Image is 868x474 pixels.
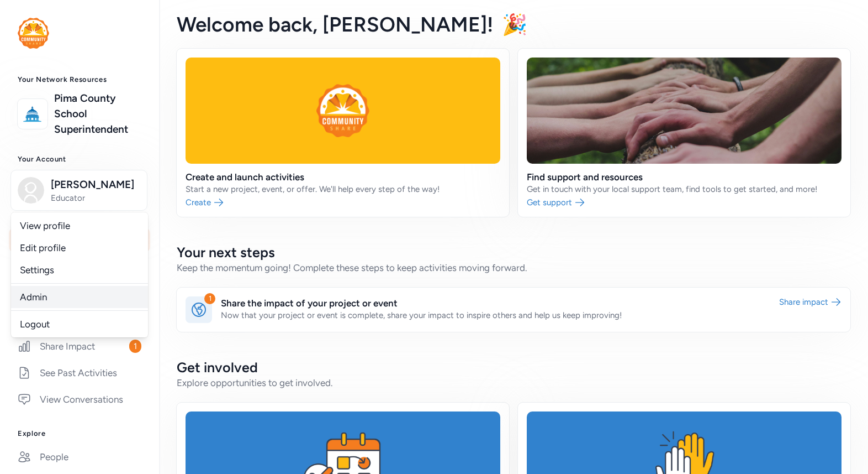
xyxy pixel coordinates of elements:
[11,259,148,281] a: Settings
[9,308,150,332] a: Close Activities
[18,18,49,49] img: logo
[204,293,215,304] div: 1
[177,358,850,376] h2: Get involved
[177,243,850,261] h2: Your next steps
[54,91,141,137] a: Pima County School Superintendent
[11,313,148,335] a: Logout
[11,215,148,237] a: View profile
[20,102,45,126] img: logo
[177,12,493,37] span: Welcome back , [PERSON_NAME]!
[9,387,150,412] a: View Conversations
[11,286,148,308] a: Admin
[18,429,141,438] h3: Explore
[129,340,141,353] span: 1
[9,334,150,358] a: Share Impact1
[11,237,148,259] a: Edit profile
[177,376,850,389] div: Explore opportunities to get involved.
[9,445,150,469] a: People
[18,155,141,164] h3: Your Account
[9,361,150,385] a: See Past Activities
[502,12,527,37] span: 🎉
[51,192,140,204] span: Educator
[51,177,140,192] span: [PERSON_NAME]
[18,75,141,84] h3: Your Network Resources
[9,254,150,279] a: Respond to Invites
[11,212,148,337] div: [PERSON_NAME]Educator
[9,228,150,252] a: Home
[10,170,147,211] button: [PERSON_NAME]Educator
[9,281,150,305] a: Create and Connect
[177,261,850,274] div: Keep the momentum going! Complete these steps to keep activities moving forward.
